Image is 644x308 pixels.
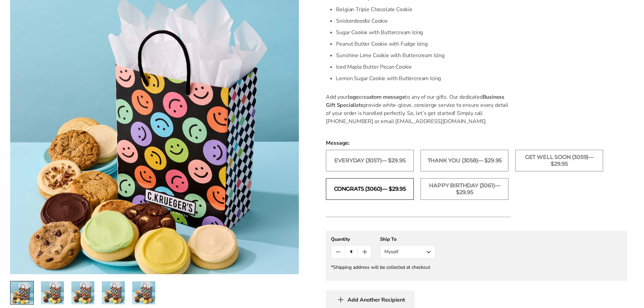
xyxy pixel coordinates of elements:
[380,245,435,259] button: Myself
[331,236,372,242] div: Quantity
[421,150,508,171] label: Thank You (3058)— $29.95
[380,236,435,242] div: Ship To
[132,281,156,305] a: 5 / 5
[326,178,414,200] label: Congrats (3060)— $29.95
[336,75,441,82] span: Lemon Sugar Cookie with Buttercream Icing
[71,281,95,305] a: 3 / 5
[515,150,603,171] label: Get Well Soon (3059)— $29.95
[421,178,508,200] label: Happy Birthday (3061)— $29.95
[345,245,358,258] input: Quantity
[71,281,94,304] img: Sweet Smiles Gift Bag - Assorted Cookies - Select Your Message
[101,281,125,305] a: 4 / 5
[10,281,34,305] a: 1 / 5
[336,6,412,13] span: Belgian Triple Chocolate Cookie
[102,281,125,304] img: Sweet Smiles Gift Bag - Assorted Cookies - Select Your Message
[326,231,627,281] gfm-form: New recipient
[132,281,155,304] img: Sweet Smiles Gift Bag - Assorted Cookies - Select Your Message
[336,63,412,71] span: Iced Maple Butter Pecan Cookie
[41,281,64,304] img: Sweet Smiles Gift Bag - Assorted Cookies - Select Your Message
[336,29,423,36] span: Sugar Cookie with Buttercream Icing
[336,17,387,25] span: Snickerdoodle Cookie
[41,281,64,305] a: 2 / 5
[5,282,70,303] iframe: Sign Up via Text for Offers
[336,52,444,59] span: Sunshine Lime Cookie with Buttercream Icing
[326,139,627,147] span: Message:
[358,245,371,258] button: Count plus
[364,93,405,101] strong: custom message
[10,281,33,304] img: Sweet Smiles Gift Bag - Assorted Cookies - Select Your Message
[348,93,359,101] strong: logo
[331,264,622,270] div: *Shipping address will be collected at checkout
[336,40,428,48] span: Peanut Butter Cookie with Fudge Icing
[331,245,344,258] button: Count minus
[348,297,405,303] span: Add Another Recipient
[326,93,504,109] strong: Business Gift Specialists
[326,150,414,171] label: Everyday (3057)— $29.95
[326,93,508,125] span: Add your or to any of our gifts. Our dedicated provide white-glove, concierge service to ensure e...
